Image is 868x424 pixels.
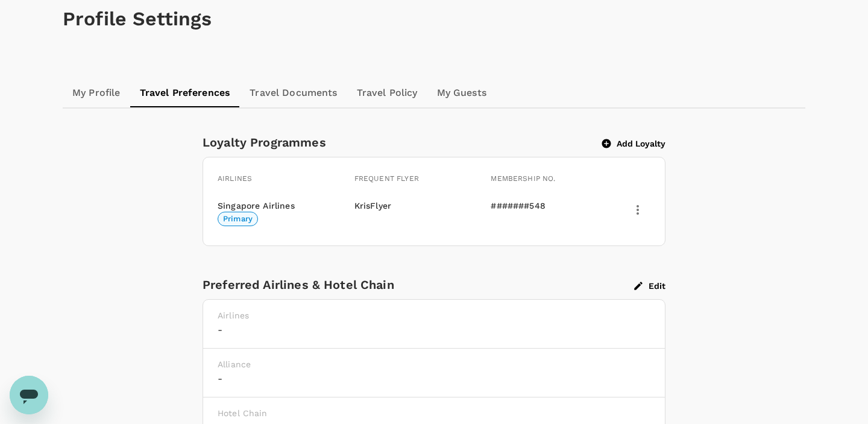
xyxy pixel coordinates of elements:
[218,321,650,338] h6: -
[602,138,665,149] button: Add Loyalty
[218,358,650,370] p: Alliance
[427,78,496,107] a: My Guests
[218,200,315,226] div: Singapore Airlines
[218,214,257,225] span: Primary
[10,376,48,414] iframe: Button to launch messaging window
[218,174,252,183] span: Airlines
[347,78,427,107] a: Travel Policy
[634,280,665,291] button: Edit
[63,8,805,30] h1: Profile Settings
[203,275,634,294] div: Preferred Airlines & Hotel Chain
[63,78,130,107] a: My Profile
[203,133,593,152] div: Loyalty Programmes
[130,78,241,107] a: Travel Preferences
[218,407,650,419] p: Hotel Chain
[218,309,650,321] p: Airlines
[491,174,555,183] span: Membership No.
[218,370,650,387] h6: -
[354,200,452,212] div: KrisFlyer
[491,200,588,212] div: #######548
[240,78,347,107] a: Travel Documents
[354,174,419,183] span: Frequent flyer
